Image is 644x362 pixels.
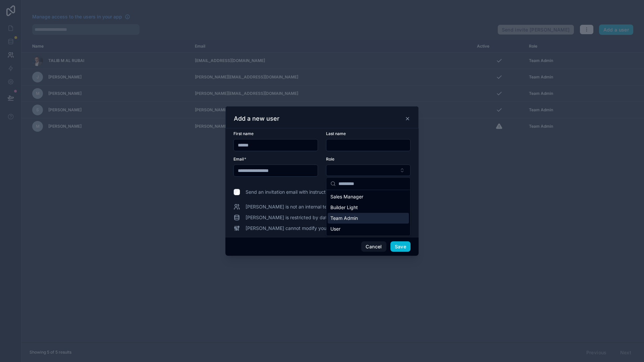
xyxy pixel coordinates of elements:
[330,226,340,232] span: User
[234,115,279,123] h3: Add a new user
[233,157,244,162] span: Email
[390,241,411,252] button: Save
[361,241,386,252] button: Cancel
[233,131,254,136] span: First name
[246,189,353,195] span: Send an invitation email with instructions to log in
[246,225,338,232] span: [PERSON_NAME] cannot modify your app
[233,189,240,195] input: Send an invitation email with instructions to log in
[326,131,346,136] span: Last name
[330,193,363,200] span: Sales Manager
[246,203,353,210] span: [PERSON_NAME] is not an internal team member
[326,165,411,176] button: Select Button
[330,204,358,211] span: Builder Light
[326,190,410,236] div: Suggestions
[246,214,357,221] span: [PERSON_NAME] is restricted by data permissions
[330,215,358,222] span: Team Admin
[326,157,334,162] span: Role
